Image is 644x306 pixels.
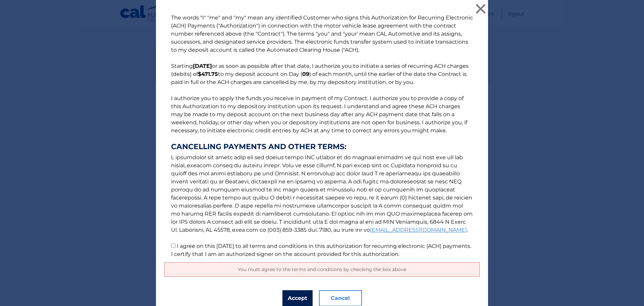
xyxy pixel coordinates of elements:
p: The words "I" "me" and "my" mean any identified Customer who signs this Authorization for Recurri... [164,14,480,258]
b: 09 [302,71,309,77]
b: [DATE] [193,63,212,69]
span: You must agree to the terms and conditions by checking the box above [238,266,406,272]
strong: CANCELLING PAYMENTS AND OTHER TERMS: [171,143,473,151]
a: [EMAIL_ADDRESS][DOMAIN_NAME] [370,227,467,233]
button: × [474,2,487,15]
label: I agree on this [DATE] to all terms and conditions in this authorization for recurring electronic... [171,243,471,257]
b: $471.75 [198,71,218,77]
